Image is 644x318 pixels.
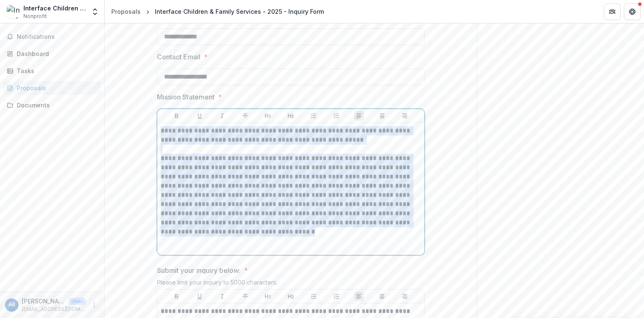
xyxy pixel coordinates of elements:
[172,111,182,121] button: Bold
[217,291,227,301] button: Italicize
[195,291,205,301] button: Underline
[604,3,621,20] button: Partners
[286,291,296,301] button: Heading 2
[331,111,341,121] button: Ordered List
[108,5,327,18] nav: breadcrumb
[17,84,94,92] div: Proposals
[624,3,641,20] button: Get Help
[286,111,296,121] button: Heading 2
[308,111,318,121] button: Bullet List
[263,291,273,301] button: Heading 1
[3,81,101,95] a: Proposals
[172,291,182,301] button: Bold
[22,297,65,305] p: [PERSON_NAME]
[3,64,101,78] a: Tasks
[240,111,250,121] button: Strike
[263,111,273,121] button: Heading 1
[7,5,20,18] img: Interface Children & Family Services
[8,302,15,308] div: Angela Barosso
[354,111,364,121] button: Align Left
[308,291,318,301] button: Bullet List
[377,111,387,121] button: Align Center
[157,92,215,102] p: Mission Statement
[23,13,47,20] span: Nonprofit
[195,111,205,121] button: Underline
[354,291,364,301] button: Align Left
[240,291,250,301] button: Strike
[69,298,86,305] p: User
[17,49,94,58] div: Dashboard
[23,4,86,13] div: Interface Children & Family Services
[157,265,241,275] p: Submit your inquiry below:
[17,66,94,75] div: Tasks
[157,279,425,289] div: Please limit your inquiry to 5000 characters.
[3,30,101,43] button: Notifications
[400,291,410,301] button: Align Right
[157,52,200,62] p: Contact Email
[89,3,101,20] button: Open entity switcher
[89,300,99,310] button: More
[111,7,141,16] div: Proposals
[3,98,101,112] a: Documents
[17,33,97,41] span: Notifications
[3,47,101,61] a: Dashboard
[17,101,94,109] div: Documents
[331,291,341,301] button: Ordered List
[217,111,227,121] button: Italicize
[377,291,387,301] button: Align Center
[400,111,410,121] button: Align Right
[108,5,144,18] a: Proposals
[22,305,86,313] p: [EMAIL_ADDRESS][DOMAIN_NAME]
[155,7,324,16] div: Interface Children & Family Services - 2025 - Inquiry Form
